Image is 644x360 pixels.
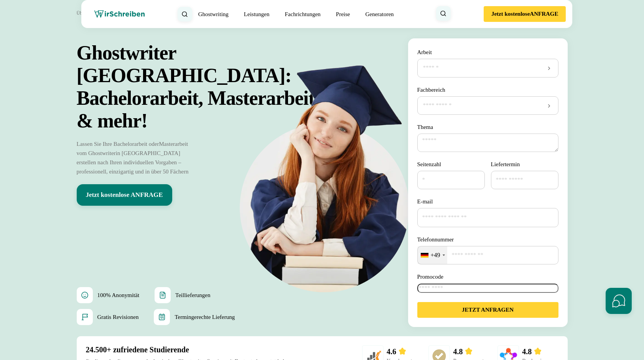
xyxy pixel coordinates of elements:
p: Lassen Sie Ihre Bachelorarbeit oder Masterarbeit vom Ghostwriter in [GEOGRAPHIC_DATA] erstellen n... [77,139,196,176]
label: Seitenzahl [417,160,485,169]
div: 4.6 [387,347,415,356]
button: Jetzt kostenlose ANFRAGE [77,184,172,206]
div: Telephone country code [418,246,447,264]
button: Jetzt kostenloseANFRAGE [484,6,566,22]
a: Ghostwriting [198,10,229,19]
a: Fachrichtungen [285,10,320,19]
label: E-mail [417,197,558,206]
a: Preise [336,11,350,17]
span: Gratis Revisionen [97,312,139,322]
span: Teillieferungen [175,291,210,300]
img: wirschreiben [94,10,145,18]
h1: Ghostwriter [GEOGRAPHIC_DATA]: Bachelorarbeit, Masterarbeit & mehr! [77,41,348,132]
h3: 24.500+ zufriedene Studierende [86,345,292,354]
label: Thema [417,122,558,132]
a: Leistungen [244,10,270,19]
b: Jetzt kostenlose [491,11,530,17]
button: JETZT ANFRAGEN [417,302,558,318]
button: Suche öffnen [178,7,192,21]
label: Fachbereich [417,85,445,94]
button: Suche öffnen [436,6,451,21]
label: Promocode [417,272,558,281]
span: 100% Anonymität [97,291,140,300]
label: Arbeit [417,48,432,57]
div: 4.8 [522,347,550,356]
span: Termingerechte Lieferung [175,312,235,322]
div: 4.8 [453,347,484,356]
label: Liefertermin [491,160,520,169]
label: Telefonnummer [417,235,558,244]
div: +49 [431,252,440,259]
img: Ghostwriter Österreich: Bachelorarbeit, Masterarbeit <br>& mehr! [221,41,440,294]
a: Generatoren [365,10,394,19]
